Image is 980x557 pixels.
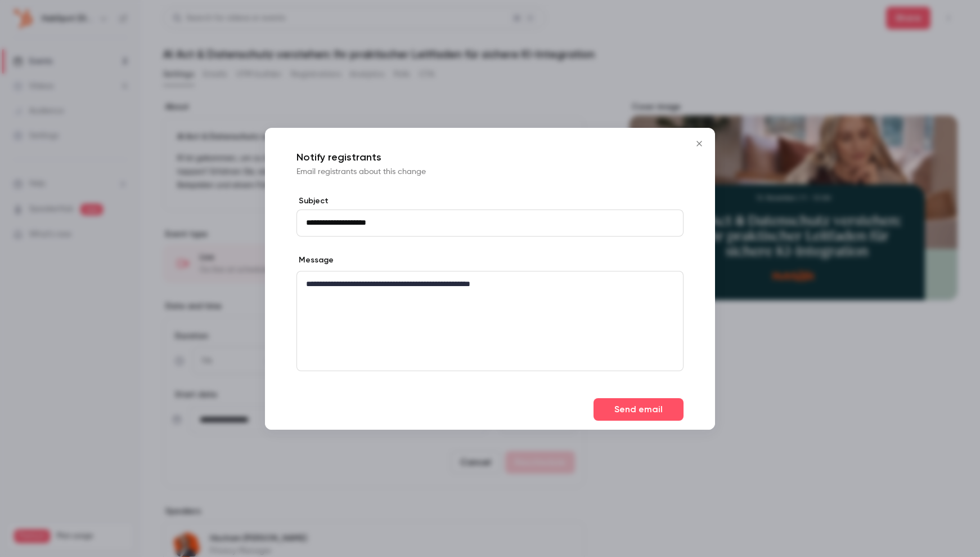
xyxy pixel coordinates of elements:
[296,195,684,207] label: Subject
[296,166,684,177] p: Email registrants about this change
[594,398,684,421] button: Send email
[296,150,684,164] p: Notify registrants
[296,255,334,266] label: Message
[688,132,711,155] button: Close
[297,271,683,371] div: editor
